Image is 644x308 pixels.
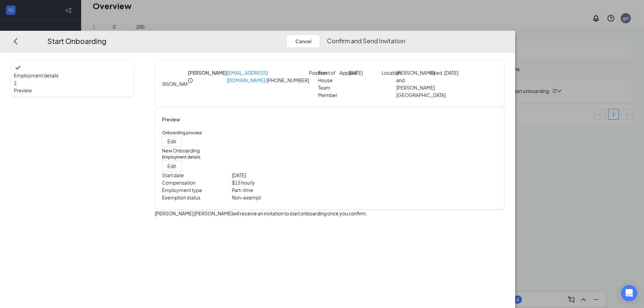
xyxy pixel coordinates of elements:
[155,210,504,217] p: [PERSON_NAME] [PERSON_NAME] will receive an invitation to start onboarding once you confirm.
[318,69,336,99] p: Front of House Team Member
[232,194,330,201] p: Non-exempt
[188,69,227,76] h4: [PERSON_NAME]
[232,171,330,179] p: [DATE]
[162,116,497,123] h4: Preview
[430,69,445,76] p: Hired
[309,69,318,76] p: Position
[14,72,131,79] span: Employment details
[14,80,17,86] span: 2
[162,147,200,153] span: New Onboarding
[162,154,497,160] h5: Employment details
[14,87,131,94] span: Preview
[188,78,193,83] span: info-circle
[162,179,232,186] p: Compensation
[396,69,425,99] p: [PERSON_NAME] and [PERSON_NAME][GEOGRAPHIC_DATA]
[349,69,367,76] p: [DATE]
[232,179,330,186] p: $ 15 hourly
[286,34,320,48] button: Cancel
[444,69,473,76] p: [DATE]
[621,285,637,301] div: Open Intercom Messenger
[47,35,106,47] h3: Start Onboarding
[167,162,176,170] span: Edit
[162,130,497,136] h5: Onboarding process
[327,34,405,48] button: Confirm and Send Invitation
[162,161,182,171] button: Edit
[162,186,232,194] p: Employment type
[162,136,182,147] button: Edit
[167,138,176,145] span: Edit
[232,186,330,194] p: Part-time
[162,194,232,201] p: Exemption status
[382,69,396,76] p: Location
[156,80,194,88] div: [PERSON_NAME]
[339,69,349,76] p: Applied
[227,69,309,92] p: · [PHONE_NUMBER]
[162,171,232,179] p: Start date
[227,70,268,83] a: [EMAIL_ADDRESS][DOMAIN_NAME]
[14,64,22,72] svg: Checkmark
